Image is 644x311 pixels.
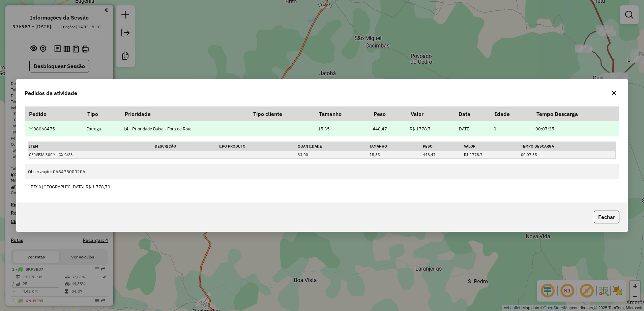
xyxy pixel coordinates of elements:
[314,106,369,121] th: Tamanho
[249,106,315,121] th: Tipo cliente
[297,142,368,151] th: Quantidade
[490,106,532,121] th: Idade
[454,106,490,121] th: Data
[463,142,520,151] th: Valor
[422,151,463,159] td: 448,47
[369,106,406,121] th: Peso
[463,151,520,159] td: R$ 1778.7
[25,89,77,97] span: Pedidos da atividade
[369,151,422,159] td: 15,35
[28,142,154,151] th: Item
[83,106,120,121] th: Tipo
[520,151,615,159] td: 00:07:35
[28,151,154,159] td: CERVEJA 300ML CX C/23
[454,121,490,136] td: [DATE]
[314,121,369,136] td: 15,35
[422,142,463,151] th: Peso
[25,106,83,121] th: Pedido
[369,142,422,151] th: Tamanho
[532,121,619,136] td: 00:07:35
[120,121,249,136] td: L4 - Prioridade Baixa - Fora de Rota
[490,121,532,136] td: 0
[406,106,454,121] th: Valor
[217,142,297,151] th: Tipo Produto
[28,168,616,175] div: Observação: 068475000206
[120,106,249,121] th: Prioridade
[28,184,616,190] div: - PIX à [GEOGRAPHIC_DATA]:
[594,211,619,223] button: Fechar
[520,142,615,151] th: Tempo Descarga
[297,151,368,159] td: 33,00
[532,106,619,121] th: Tempo Descarga
[25,121,83,136] td: 08068475
[369,121,406,136] td: 448,47
[86,126,101,132] span: Entrega
[406,121,454,136] td: R$ 1778.7
[154,142,217,151] th: Descrição
[86,184,110,190] span: R$ 1.778,70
